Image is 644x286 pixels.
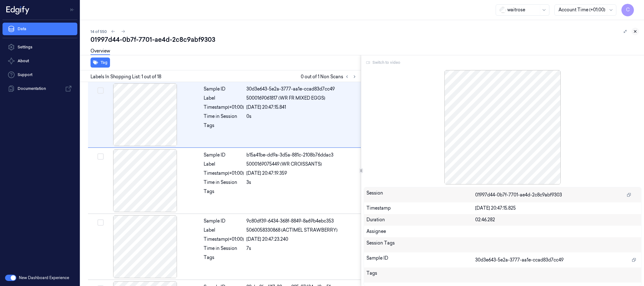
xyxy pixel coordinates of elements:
[204,245,244,252] div: Time in Session
[246,95,325,102] span: 5000169061817 (WR FR MIXED EGGS)
[204,254,244,264] div: Tags
[475,217,639,223] div: 02:46.282
[3,23,77,35] a: Data
[246,161,322,168] span: 5000169075449 (WR CROISSANTS)
[366,217,475,223] div: Duration
[204,152,244,158] div: Sample ID
[246,86,357,92] div: 30d3e643-5e2a-3777-aa1e-ccad83d7cc49
[204,236,244,243] div: Timestamp (+01:00)
[97,219,104,226] button: Select row
[246,170,357,177] div: [DATE] 20:47:19.359
[204,122,244,132] div: Tags
[97,87,104,94] button: Select row
[204,179,244,186] div: Time in Session
[91,29,107,34] span: 14 of 550
[91,48,110,55] a: Overview
[366,240,475,250] div: Session Tags
[246,245,357,252] div: 7s
[204,86,244,92] div: Sample ID
[204,161,244,168] div: Label
[3,55,77,67] button: About
[246,236,357,243] div: [DATE] 20:47:23.240
[366,270,475,280] div: Tags
[204,95,244,102] div: Label
[246,218,357,224] div: 9c80df39-6434-368f-8849-8a69b4ebc353
[366,205,475,212] div: Timestamp
[204,218,244,224] div: Sample ID
[246,152,357,158] div: b15a41be-dd9a-3d5a-881c-2108b76ddac3
[246,113,357,120] div: 0s
[204,113,244,120] div: Time in Session
[204,104,244,111] div: Timestamp (+01:00)
[91,74,161,80] span: Labels In Shopping List: 1 out of 18
[3,69,77,81] a: Support
[3,82,77,95] a: Documentation
[366,190,475,200] div: Session
[204,170,244,177] div: Timestamp (+01:00)
[246,104,357,111] div: [DATE] 20:47:15.841
[475,257,564,263] span: 30d3e643-5e2a-3777-aa1e-ccad83d7cc49
[246,227,338,234] span: 5060058330868 (ACTIMEL STRAWBERRY)
[475,192,562,198] span: 01997d44-0b7f-7701-ae4d-2c8c9abf9303
[204,227,244,234] div: Label
[475,205,639,212] div: [DATE] 20:47:15.825
[97,153,104,160] button: Select row
[621,4,634,16] button: C
[301,73,358,80] span: 0 out of 1 Non Scans
[246,179,357,186] div: 3s
[91,58,110,68] button: Tag
[3,41,77,53] a: Settings
[366,228,639,235] div: Assignee
[366,255,475,265] div: Sample ID
[67,5,77,15] button: Toggle Navigation
[91,35,639,44] div: 01997d44-0b7f-7701-ae4d-2c8c9abf9303
[204,188,244,198] div: Tags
